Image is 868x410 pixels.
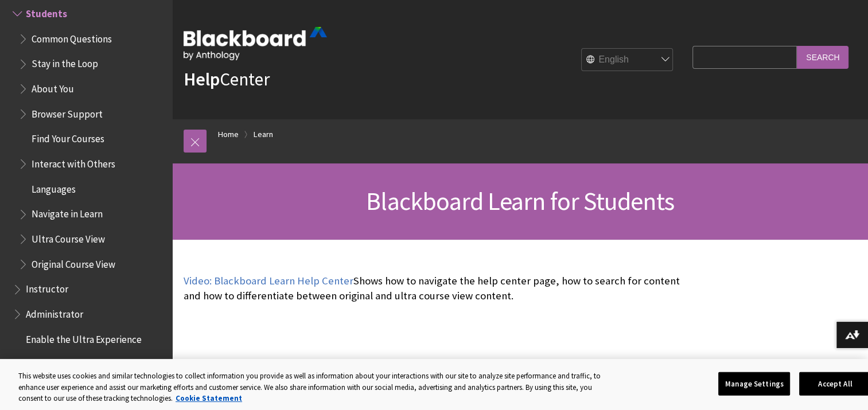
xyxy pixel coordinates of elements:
select: Site Language Selector [582,49,674,72]
button: Manage Settings [718,372,790,396]
span: Students [26,4,67,19]
span: Interact with Others [32,154,115,170]
p: Shows how to navigate the help center page, how to search for content and how to differentiate be... [184,274,687,303]
span: Stay in the Loop [32,54,98,70]
span: Languages [32,179,76,195]
a: Home [218,127,239,142]
a: Video: Blackboard Learn Help Center [184,274,353,288]
a: Learn [254,127,273,142]
input: Search [797,46,848,68]
strong: Help [184,68,220,91]
a: HelpCenter [184,68,270,91]
span: Browser Support [32,104,103,120]
span: Ultra Course View [32,229,105,245]
a: More information about your privacy, opens in a new tab [176,393,242,403]
span: About You [32,79,74,95]
img: Blackboard by Anthology [184,27,327,60]
span: Original Course View [32,255,115,270]
span: Common Questions [32,29,112,45]
span: Administrator [26,304,83,320]
span: Find Your Courses [32,130,104,145]
span: Enable the Ultra Experience [26,330,142,345]
span: Instructor [26,280,68,295]
span: Blackboard Learn for Students [366,185,674,217]
div: This website uses cookies and similar technologies to collect information you provide as well as ... [18,370,608,404]
span: Performance Dashboard [26,355,126,370]
span: Navigate in Learn [32,205,103,220]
